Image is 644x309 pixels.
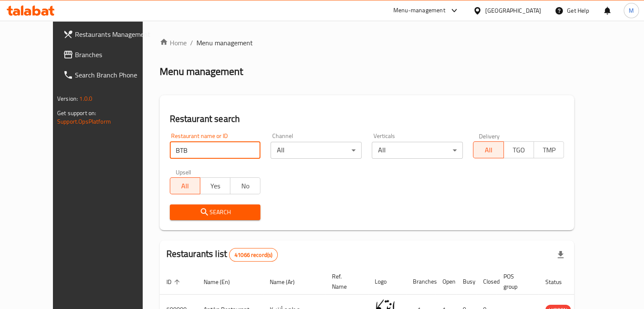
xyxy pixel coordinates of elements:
[56,24,160,44] a: Restaurants Management
[170,177,200,194] button: All
[234,180,257,192] span: No
[372,142,463,159] div: All
[393,6,445,16] div: Menu-management
[545,277,573,287] span: Status
[204,277,241,287] span: Name (En)
[170,113,564,125] h2: Restaurant search
[160,38,575,48] nav: breadcrumb
[166,248,278,262] h2: Restaurants list
[503,271,528,292] span: POS group
[477,144,500,156] span: All
[507,144,531,156] span: TGO
[190,38,193,48] li: /
[56,65,160,85] a: Search Branch Phone
[229,248,278,262] div: Total records count
[271,142,362,159] div: All
[176,169,191,175] label: Upsell
[550,245,571,265] div: Export file
[170,142,261,159] input: Search for restaurant name or ID..
[406,269,436,295] th: Branches
[75,50,154,60] span: Branches
[160,65,243,78] h2: Menu management
[79,93,92,104] span: 1.0.0
[174,180,197,192] span: All
[456,269,476,295] th: Busy
[177,207,254,218] span: Search
[629,6,634,15] span: M
[170,204,261,220] button: Search
[57,93,78,104] span: Version:
[196,38,253,48] span: Menu management
[485,6,541,15] div: [GEOGRAPHIC_DATA]
[436,269,456,295] th: Open
[537,144,561,156] span: TMP
[332,271,358,292] span: Ref. Name
[229,251,277,259] span: 41066 record(s)
[75,29,154,39] span: Restaurants Management
[270,277,306,287] span: Name (Ar)
[204,180,227,192] span: Yes
[200,177,230,194] button: Yes
[368,269,406,295] th: Logo
[476,269,497,295] th: Closed
[56,44,160,65] a: Branches
[479,133,500,139] label: Delivery
[75,70,154,80] span: Search Branch Phone
[473,141,503,158] button: All
[533,141,564,158] button: TMP
[57,108,96,119] span: Get support on:
[57,116,111,127] a: Support.OpsPlatform
[160,38,187,48] a: Home
[230,177,260,194] button: No
[503,141,534,158] button: TGO
[166,277,182,287] span: ID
